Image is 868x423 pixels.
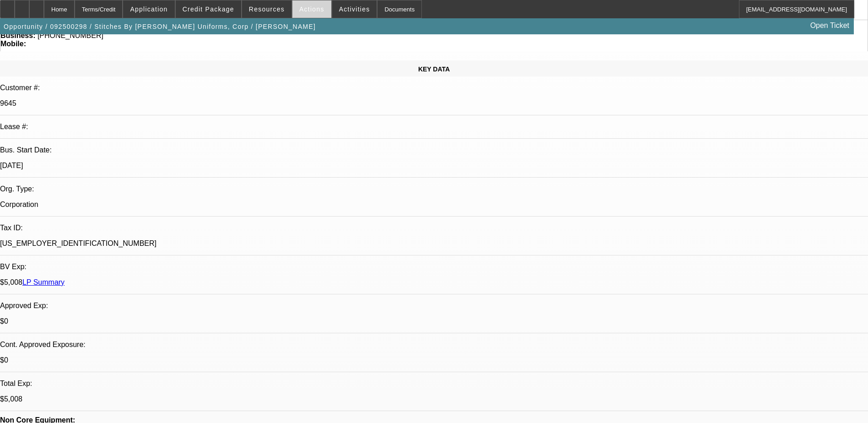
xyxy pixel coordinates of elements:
button: Activities [332,0,377,18]
span: Actions [299,5,324,13]
button: Application [123,0,174,18]
span: Opportunity / 092500298 / Stitches By [PERSON_NAME] Uniforms, Corp / [PERSON_NAME] [4,23,316,30]
button: Resources [242,0,291,18]
a: Open Ticket [807,18,853,33]
span: Resources [249,5,285,13]
strong: Mobile: [0,40,26,48]
a: LP Summary [22,278,65,286]
span: Application [130,5,167,13]
span: KEY DATA [418,65,450,73]
button: Actions [292,0,331,18]
span: Activities [339,5,370,13]
span: Credit Package [183,5,234,13]
button: Credit Package [176,0,241,18]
